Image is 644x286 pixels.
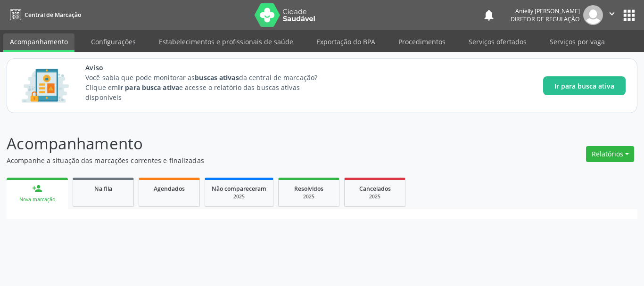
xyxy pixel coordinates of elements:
a: Estabelecimentos e profissionais de saúde [152,33,300,50]
span: Aviso [85,63,335,73]
a: Serviços ofertados [462,33,533,50]
i:  [607,8,617,19]
p: Você sabia que pode monitorar as da central de marcação? Clique em e acesse o relatório das busca... [85,73,335,102]
span: Central de Marcação [25,11,81,19]
span: Ir para busca ativa [554,81,614,91]
div: 2025 [212,193,266,200]
a: Central de Marcação [7,7,81,23]
a: Exportação do BPA [310,33,382,50]
span: Resolvidos [294,185,323,193]
a: Procedimentos [392,33,452,50]
div: person_add [32,183,42,194]
p: Acompanhamento [7,132,448,155]
span: Na fila [94,185,112,193]
img: Imagem de CalloutCard [18,65,72,107]
button: notifications [482,8,495,22]
button:  [603,5,621,25]
div: 2025 [285,193,332,200]
div: Anielly [PERSON_NAME] [511,7,580,15]
a: Acompanhamento [3,33,74,52]
span: Agendados [154,185,185,193]
span: Cancelados [359,185,391,193]
strong: Ir para busca ativa [118,83,179,92]
button: Relatórios [586,146,634,162]
a: Configurações [84,33,142,50]
button: apps [621,7,637,24]
p: Acompanhe a situação das marcações correntes e finalizadas [7,155,448,165]
div: 2025 [351,193,398,200]
img: img [583,5,603,25]
strong: buscas ativas [195,73,239,82]
span: Não compareceram [212,185,266,193]
div: Nova marcação [13,196,61,203]
span: Diretor de regulação [511,15,580,23]
a: Serviços por vaga [543,33,611,50]
button: Ir para busca ativa [543,76,626,95]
